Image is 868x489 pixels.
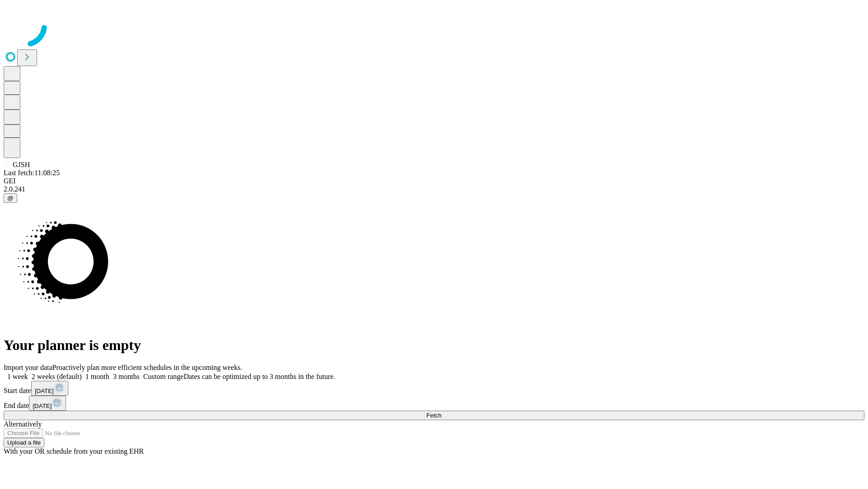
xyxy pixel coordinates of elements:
[4,185,864,193] div: 2.0.241
[4,177,864,185] div: GEI
[4,337,864,354] h1: Your planner is empty
[32,373,82,380] span: 2 weeks (default)
[85,373,109,380] span: 1 month
[7,373,28,380] span: 1 week
[33,403,52,409] span: [DATE]
[4,169,60,177] span: Last fetch: 11:08:25
[31,381,68,396] button: [DATE]
[13,161,30,168] span: GJSH
[4,381,864,396] div: Start date
[4,411,864,420] button: Fetch
[7,195,14,201] span: @
[113,373,140,380] span: 3 months
[35,388,54,394] span: [DATE]
[4,396,864,411] div: End date
[29,396,66,411] button: [DATE]
[4,420,42,428] span: Alternatively
[143,373,184,380] span: Custom range
[4,447,144,455] span: With your OR schedule from your existing EHR
[52,364,242,371] span: Proactively plan more efficient schedules in the upcoming weeks.
[4,364,52,371] span: Import your data
[4,193,17,203] button: @
[184,373,335,380] span: Dates can be optimized up to 3 months in the future.
[426,412,441,419] span: Fetch
[4,438,44,447] button: Upload a file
